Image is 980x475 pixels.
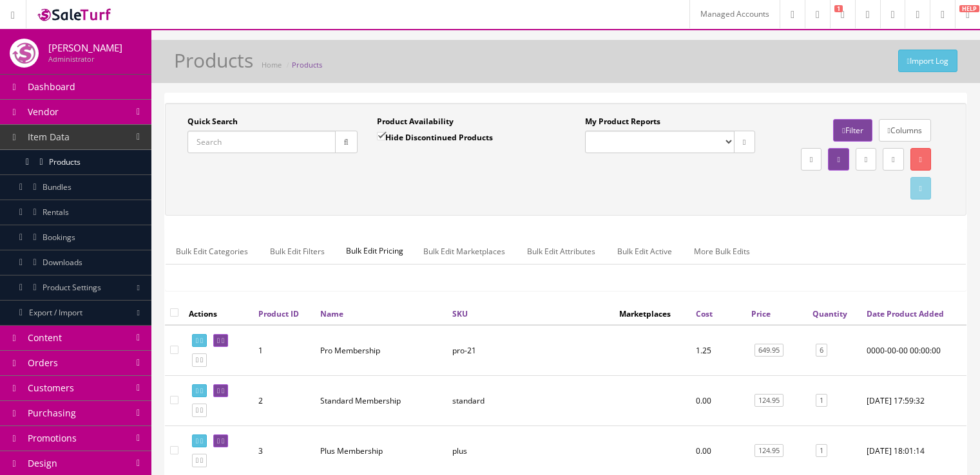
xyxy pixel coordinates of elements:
[447,325,614,376] td: pro-21
[28,106,59,118] span: Vendor
[43,182,72,192] span: Bundles
[253,325,315,376] td: 1
[28,407,76,419] span: Purchasing
[166,239,258,264] a: Bulk Edit Categories
[833,119,872,142] a: Filter
[691,375,745,425] td: 0.00
[262,60,282,70] a: Home
[812,308,847,319] a: Quantity
[816,444,827,458] a: 1
[754,344,783,357] a: 649.95
[49,156,81,167] span: Products
[174,50,253,71] h1: Products
[28,131,70,143] span: Item Data
[48,54,94,64] small: Administrator
[28,382,74,394] span: Customers
[320,308,343,319] a: Name
[28,80,75,93] span: Dashboard
[696,308,713,319] a: Cost
[28,432,77,444] span: Promotions
[292,60,322,70] a: Products
[754,394,783,407] a: 124.95
[28,457,57,469] span: Design
[754,444,783,458] a: 124.95
[43,207,69,218] span: Rentals
[684,239,760,264] a: More Bulk Edits
[187,116,238,127] label: Quick Search
[447,375,614,425] td: standard
[607,239,682,264] a: Bulk Edit Active
[585,116,660,127] label: My Product Reports
[184,302,253,325] th: Actions
[43,257,82,268] span: Downloads
[377,116,454,127] label: Product Availability
[879,119,931,142] a: Columns
[43,232,75,243] span: Bookings
[48,42,122,53] h4: [PERSON_NAME]
[816,394,827,407] a: 1
[253,375,315,425] td: 2
[336,239,413,263] span: Bulk Edit Pricing
[413,239,515,264] a: Bulk Edit Marketplaces
[260,239,335,264] a: Bulk Edit Filters
[377,131,493,144] label: Hide Discontinued Products
[867,308,944,319] a: Date Product Added
[43,282,101,293] span: Product Settings
[28,331,62,344] span: Content
[751,308,771,319] a: Price
[614,302,691,325] th: Marketplaces
[861,375,966,425] td: 2017-08-02 17:59:32
[691,325,745,376] td: 1.25
[315,375,448,425] td: Standard Membership
[959,5,979,12] span: HELP
[517,239,606,264] a: Bulk Edit Attributes
[861,325,966,376] td: 0000-00-00 00:00:00
[377,132,385,140] input: Hide Discontinued Products
[28,357,58,369] span: Orders
[258,308,299,319] a: Product ID
[10,39,39,68] img: joshlucio05
[816,344,827,357] a: 6
[452,308,468,319] a: SKU
[315,325,448,376] td: Pro Membership
[187,131,336,153] input: Search
[898,50,957,72] a: Import Log
[834,5,843,12] span: 1
[36,6,113,23] img: SaleTurf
